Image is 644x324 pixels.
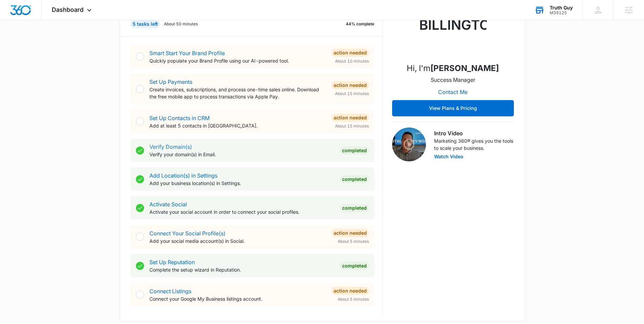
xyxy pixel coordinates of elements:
[149,208,335,215] p: Activate your social account in order to connect your social profiles.
[392,100,514,116] button: View Plans & Pricing
[430,63,499,73] strong: [PERSON_NAME]
[338,296,369,302] span: About 5 minutes
[149,50,225,56] a: Smart Start Your Brand Profile
[346,21,374,27] p: 44% complete
[164,21,198,27] p: About 50 minutes
[149,172,217,179] a: Add Location(s) in Settings
[431,84,474,100] button: Contact Me
[335,91,369,97] span: About 15 minutes
[149,78,192,85] a: Set Up Payments
[52,6,84,13] span: Dashboard
[340,146,369,155] div: Completed
[149,115,210,121] a: Set Up Contacts in CRM
[149,86,326,100] p: Create invoices, subscriptions, and process one-time sales online. Download the free mobile app t...
[407,62,499,74] p: Hi, I'm
[335,123,369,129] span: About 15 minutes
[434,137,514,152] p: Marketing 360® gives you the tools to scale your business.
[149,180,335,187] p: Add your business location(s) in Settings.
[392,128,426,161] img: Intro Video
[332,287,369,295] div: Action Needed
[149,122,326,129] p: Add at least 5 contacts in [GEOGRAPHIC_DATA].
[338,238,369,245] span: About 5 minutes
[149,295,326,302] p: Connect your Google My Business listings account.
[550,10,573,15] div: account id
[149,259,195,265] a: Set Up Reputation
[130,20,160,28] div: 5 tasks left
[340,175,369,183] div: Completed
[431,76,475,84] p: Success Manager
[332,49,369,57] div: Action Needed
[340,262,369,270] div: Completed
[335,58,369,64] span: About 10 minutes
[434,129,514,137] h3: Intro Video
[149,57,326,64] p: Quickly populate your Brand Profile using our AI-powered tool.
[550,5,573,10] div: account name
[149,151,335,158] p: Verify your domain(s) in Email.
[434,154,463,159] button: Watch Video
[332,114,369,122] div: Action Needed
[149,230,225,237] a: Connect Your Social Profile(s)
[149,201,187,208] a: Activate Social
[332,81,369,89] div: Action Needed
[149,288,191,295] a: Connect Listings
[149,237,326,245] p: Add your social media account(s) in Social.
[332,229,369,237] div: Action Needed
[149,266,335,273] p: Complete the setup wizard in Reputation.
[340,204,369,212] div: Completed
[149,143,192,150] a: Verify Domain(s)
